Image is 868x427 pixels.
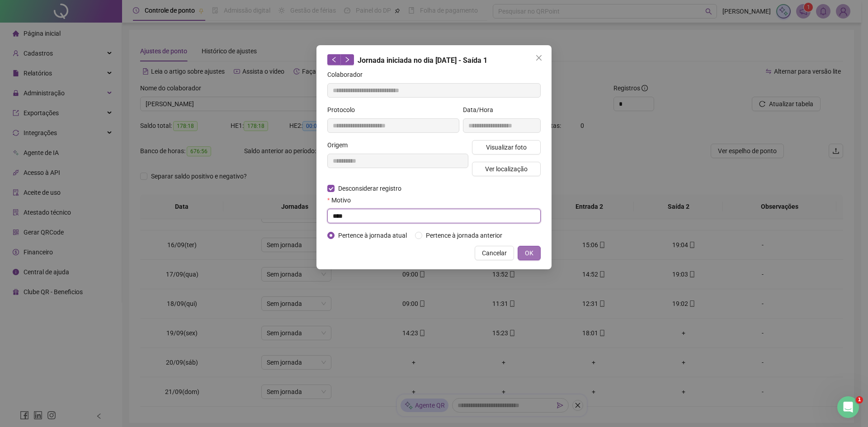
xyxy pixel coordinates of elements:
div: Jornada iniciada no dia [DATE] - Saída 1 [327,54,541,66]
span: Pertence à jornada atual [335,230,410,240]
iframe: Intercom live chat [837,396,859,418]
button: Visualizar foto [472,140,541,155]
label: Motivo [327,195,357,205]
span: right [344,56,350,63]
span: Ver localização [485,164,528,174]
span: Pertence à jornada anterior [422,230,506,240]
span: Visualizar foto [486,142,527,152]
button: OK [518,246,541,260]
button: right [340,54,354,65]
span: OK [525,248,533,258]
span: left [331,56,337,63]
span: Cancelar [482,248,507,258]
label: Origem [327,140,354,150]
button: Close [532,51,546,65]
label: Data/Hora [463,105,499,115]
button: left [327,54,341,65]
label: Protocolo [327,105,361,115]
button: Cancelar [475,246,514,260]
button: Ver localização [472,162,541,176]
span: 1 [856,396,863,404]
span: close [535,54,542,61]
span: Desconsiderar registro [335,183,405,193]
label: Colaborador [327,70,368,80]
